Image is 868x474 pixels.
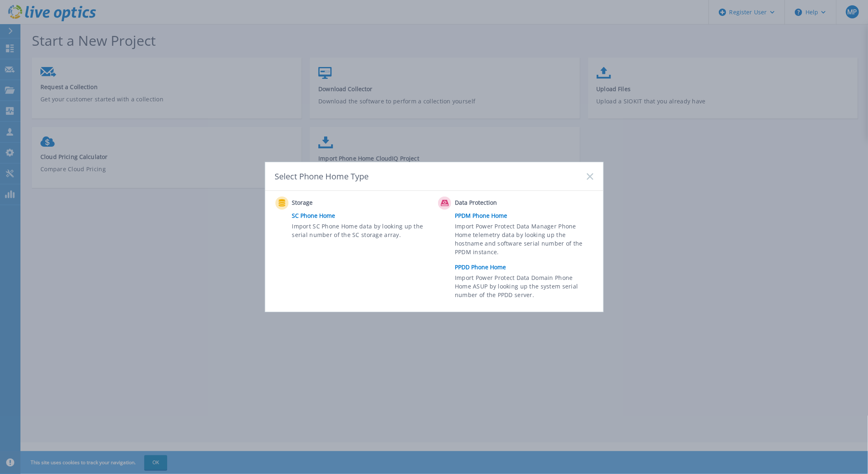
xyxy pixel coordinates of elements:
span: Data Protection [455,198,536,208]
span: Storage [292,198,374,208]
a: SC Phone Home [292,210,434,222]
span: Import Power Protect Data Manager Phone Home telemetry data by looking up the hostname and softwa... [455,222,591,259]
a: PPDD Phone Home [455,261,597,273]
a: PPDM Phone Home [455,210,597,222]
span: Import Power Protect Data Domain Phone Home ASUP by looking up the system serial number of the PP... [455,273,591,302]
div: Select Phone Home Type [275,171,370,182]
span: Import SC Phone Home data by looking up the serial number of the SC storage array. [292,222,428,241]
